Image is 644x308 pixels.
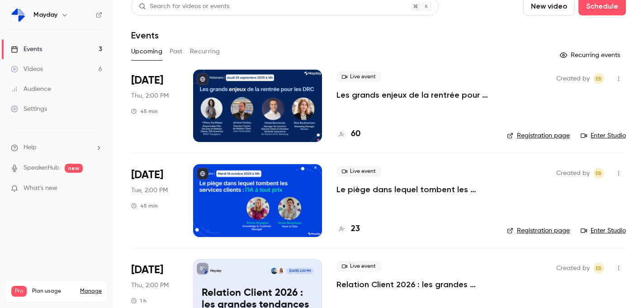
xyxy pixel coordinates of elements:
[11,8,26,22] img: Mayday
[336,279,492,290] a: Relation Client 2026 : les grandes tendances à ne pas manquer
[11,65,43,74] div: Videos
[11,85,51,94] div: Audience
[336,90,492,100] a: Les grands enjeux de la rentrée pour les DRC : cap sur la performance
[336,223,360,235] a: 23
[278,268,284,274] img: Solène Nassif
[336,166,381,177] span: Live event
[596,168,602,179] span: EB
[131,168,163,182] span: [DATE]
[336,128,360,140] a: 60
[271,268,277,274] img: François Castro-Lara
[556,168,590,179] span: Created by
[11,286,27,297] span: Pro
[131,186,168,195] span: Tue, 2:00 PM
[336,261,381,272] span: Live event
[11,45,42,54] div: Events
[80,288,102,295] a: Manage
[596,73,602,84] span: EB
[131,202,158,209] div: 45 min
[351,223,360,235] h4: 23
[593,168,604,179] span: Elise Boukhechem
[139,2,229,11] div: Search for videos or events
[336,71,381,82] span: Live event
[593,263,604,274] span: Elise Boukhechem
[24,143,37,152] span: Help
[556,73,590,84] span: Created by
[507,226,570,235] a: Registration page
[24,184,57,193] span: What's new
[131,263,163,277] span: [DATE]
[11,104,47,114] div: Settings
[593,73,604,84] span: Elise Boukhechem
[170,44,183,59] button: Past
[507,131,570,140] a: Registration page
[131,70,179,142] div: Sep 25 Thu, 2:00 PM (Europe/Paris)
[556,48,626,62] button: Recurring events
[131,281,169,290] span: Thu, 2:00 PM
[131,73,163,88] span: [DATE]
[131,30,159,41] h1: Events
[131,108,158,115] div: 45 min
[91,185,102,193] iframe: Noticeable Trigger
[131,44,162,59] button: Upcoming
[65,164,83,173] span: new
[131,164,179,237] div: Oct 14 Tue, 2:00 PM (Europe/Paris)
[581,226,626,235] a: Enter Studio
[131,91,169,100] span: Thu, 2:00 PM
[581,131,626,140] a: Enter Studio
[336,184,492,195] a: Le piège dans lequel tombent les services clients : l’IA à tout prix
[286,268,313,274] span: [DATE] 2:00 PM
[351,128,360,140] h4: 60
[596,263,602,274] span: EB
[32,288,75,295] span: Plan usage
[190,44,220,59] button: Recurring
[24,163,59,173] a: SpeakerHub
[210,269,222,273] p: Mayday
[131,297,147,304] div: 1 h
[556,263,590,274] span: Created by
[33,10,57,19] h6: Mayday
[11,143,102,152] li: help-dropdown-opener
